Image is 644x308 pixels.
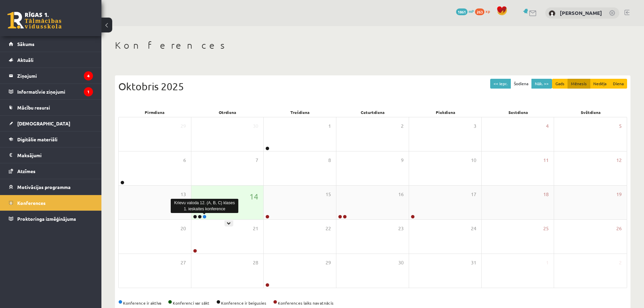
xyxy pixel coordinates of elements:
span: 30 [398,259,404,266]
span: 1 [546,259,549,266]
div: Piekdiena [409,108,482,117]
span: 11 [543,157,549,164]
span: Konferences [17,200,46,206]
div: Ceturtdiena [336,108,409,117]
span: [DEMOGRAPHIC_DATA] [17,120,70,126]
span: 13 [181,191,186,198]
span: 25 [543,225,549,232]
span: mP [469,8,474,14]
span: 1861 [456,8,468,15]
span: 1 [328,122,331,130]
span: 15 [326,191,331,198]
div: Sestdiena [482,108,554,117]
span: 9 [401,157,404,164]
button: Nedēļa [590,79,610,89]
span: Digitālie materiāli [17,136,57,142]
a: Motivācijas programma [9,179,93,195]
a: Konferences [9,195,93,211]
a: Sākums [9,36,93,52]
span: 29 [181,122,186,130]
a: 1861 mP [456,8,474,14]
span: 23 [398,225,404,232]
button: << Iepr. [490,79,511,89]
a: Proktoringa izmēģinājums [9,211,93,227]
span: 17 [471,191,476,198]
span: Proktoringa izmēģinājums [17,216,76,222]
button: Mēnesis [568,79,590,89]
span: Aktuāli [17,57,33,63]
span: 7 [256,157,258,164]
span: 19 [616,191,622,198]
a: Digitālie materiāli [9,132,93,147]
legend: Informatīvie ziņojumi [17,84,93,99]
button: Nāk. >> [531,79,552,89]
div: Pirmdiena [118,108,191,117]
span: 20 [181,225,186,232]
span: 26 [616,225,622,232]
legend: Maksājumi [17,147,93,163]
span: 10 [471,157,476,164]
span: Motivācijas programma [17,184,71,190]
a: Informatīvie ziņojumi1 [9,84,93,99]
span: 22 [326,225,331,232]
span: 4 [546,122,549,130]
span: 21 [253,225,258,232]
div: Trešdiena [264,108,336,117]
span: 263 [475,8,484,15]
div: Svētdiena [554,108,627,117]
span: 28 [253,259,258,266]
a: [DEMOGRAPHIC_DATA] [9,116,93,131]
h1: Konferences [115,40,630,51]
span: Atzīmes [17,168,35,174]
button: Gads [552,79,568,89]
a: Atzīmes [9,163,93,179]
legend: Ziņojumi [17,68,93,84]
a: [PERSON_NAME] [560,9,602,16]
button: Diena [610,79,627,89]
span: 14 [249,191,258,202]
a: Maksājumi [9,147,93,163]
span: 24 [471,225,476,232]
span: 29 [326,259,331,266]
span: 8 [328,157,331,164]
a: Mācību resursi [9,100,93,115]
a: Rīgas 1. Tālmācības vidusskola [7,12,62,29]
span: 3 [474,122,476,130]
span: 27 [181,259,186,266]
i: 4 [84,71,93,80]
img: Anžela Aleksandrova [549,10,555,17]
span: 30 [253,122,258,130]
span: 18 [543,191,549,198]
button: Šodiena [510,79,532,89]
span: 5 [619,122,622,130]
span: Mācību resursi [17,104,50,111]
i: 1 [84,87,93,96]
a: Aktuāli [9,52,93,68]
span: 16 [398,191,404,198]
div: Konference ir aktīva Konferenci var sākt Konference ir beigusies Konferences laiks nav atnācis [118,300,627,306]
span: 31 [471,259,476,266]
span: 12 [616,157,622,164]
span: 2 [401,122,404,130]
a: Ziņojumi4 [9,68,93,84]
a: 263 xp [475,8,493,14]
span: xp [485,8,490,14]
span: 6 [183,157,186,164]
div: Oktobris 2025 [118,79,627,94]
div: Krievu valoda 12. (A, B, C) klases 1. ieskaites konference [171,199,238,213]
span: Sākums [17,41,34,47]
span: 2 [619,259,622,266]
div: Otrdiena [191,108,264,117]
